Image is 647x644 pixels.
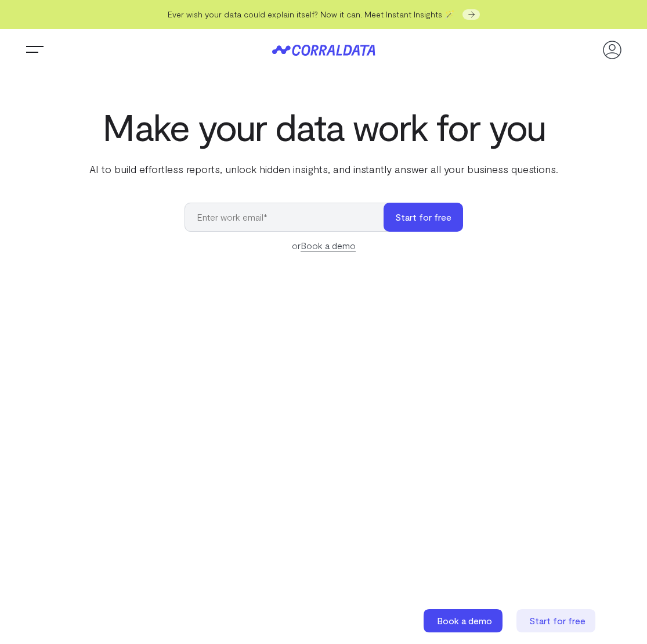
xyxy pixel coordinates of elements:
[437,615,492,626] span: Book a demo
[516,609,598,632] a: Start for free
[87,161,561,177] p: AI to build effortless reports, unlock hidden insights, and instantly answer all your business qu...
[185,239,463,253] div: or
[301,240,356,251] a: Book a demo
[168,9,454,19] span: Ever wish your data could explain itself? Now it can. Meet Instant Insights 🪄
[185,203,395,232] input: Enter work email*
[384,203,463,232] button: Start for free
[87,106,561,147] h1: Make your data work for you
[23,38,46,62] button: Trigger Menu
[529,615,585,626] span: Start for free
[424,609,505,632] a: Book a demo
